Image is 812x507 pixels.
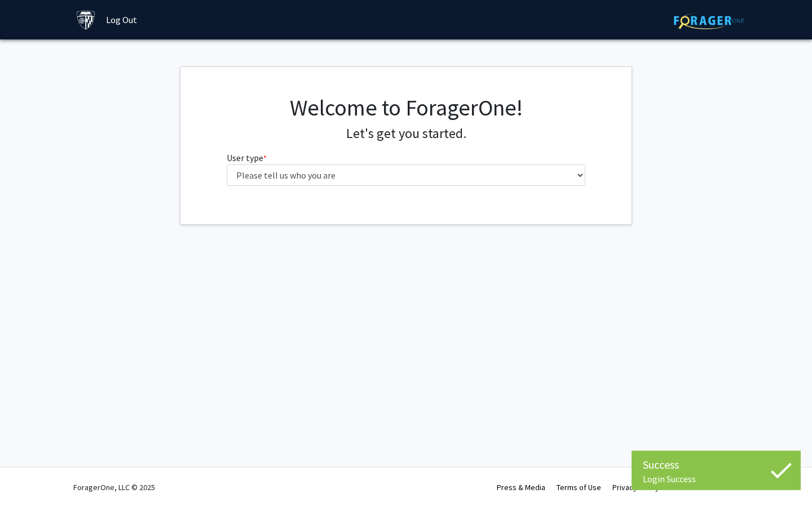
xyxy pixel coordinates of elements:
a: Press & Media [497,482,545,492]
img: ForagerOne Logo [674,12,744,29]
h4: Let's get you started. [227,126,586,142]
div: ForagerOne, LLC © 2025 [73,468,155,507]
label: User type [227,151,267,164]
div: Login Success [643,473,789,484]
a: Privacy Policy [612,482,659,492]
div: Success [643,456,789,473]
h1: Welcome to ForagerOne! [227,94,586,121]
iframe: Chat [764,456,804,499]
img: Johns Hopkins University Logo [76,10,96,30]
a: Terms of Use [557,482,601,492]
